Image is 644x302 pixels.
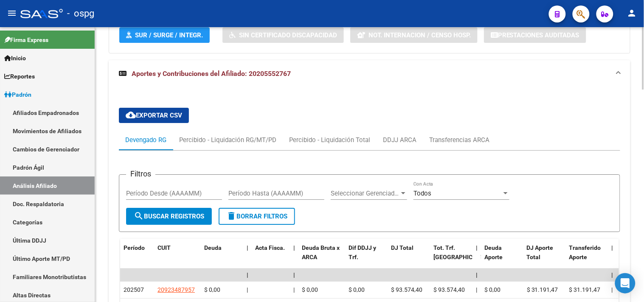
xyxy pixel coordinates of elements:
span: CUIT [157,244,171,251]
div: DDJJ ARCA [383,135,416,145]
button: SUR / SURGE / INTEGR. [119,27,210,43]
datatable-header-cell: | [472,239,481,276]
button: Borrar Filtros [219,208,295,225]
span: | [476,286,477,293]
span: | [612,271,613,278]
mat-icon: search [134,211,144,221]
div: Percibido - Liquidación Total [289,135,370,145]
datatable-header-cell: Período [120,239,154,276]
span: DJ Aporte Total [527,244,554,261]
span: | [247,286,248,293]
h3: Filtros [126,168,155,180]
datatable-header-cell: Tot. Trf. Bruto [430,239,472,276]
span: SUR / SURGE / INTEGR. [135,31,203,39]
span: | [293,244,295,251]
div: Open Intercom Messenger [615,273,636,294]
datatable-header-cell: | [608,239,617,276]
span: | [247,244,248,251]
span: Reportes [4,72,35,81]
datatable-header-cell: Deuda [201,239,243,276]
span: Tot. Trf. [GEOGRAPHIC_DATA] [433,244,491,261]
span: Deuda Bruta x ARCA [302,244,340,261]
span: Dif DDJJ y Trf. [349,244,376,261]
span: Buscar Registros [134,213,204,220]
span: Seleccionar Gerenciador [331,190,399,197]
span: - ospg [67,4,94,23]
div: Transferencias ARCA [429,135,489,145]
datatable-header-cell: Deuda Bruta x ARCA [298,239,345,276]
button: Not. Internacion / Censo Hosp. [350,27,478,43]
span: $ 31.191,47 [527,286,558,293]
span: Acta Fisca. [255,244,285,251]
span: $ 0,00 [349,286,365,293]
span: 20923487957 [157,286,195,293]
span: Prestaciones Auditadas [498,31,579,39]
span: Transferido Aporte [569,244,601,261]
span: | [612,286,613,293]
span: Padrón [4,90,31,99]
datatable-header-cell: | [243,239,252,276]
span: $ 31.191,47 [569,286,601,293]
span: Inicio [4,53,26,63]
datatable-header-cell: Acta Fisca. [252,239,290,276]
mat-icon: menu [7,8,17,18]
datatable-header-cell: DJ Total [388,239,430,276]
datatable-header-cell: Dif DDJJ y Trf. [345,239,388,276]
button: Exportar CSV [119,108,189,123]
mat-icon: person [627,8,637,18]
span: Firma Express [4,35,48,45]
span: Borrar Filtros [226,213,287,220]
span: Aportes y Contribuciones del Afiliado: 20205552767 [132,70,291,78]
datatable-header-cell: Transferido Aporte [566,239,608,276]
span: $ 0,00 [484,286,501,293]
span: $ 0,00 [204,286,220,293]
span: $ 0,00 [302,286,318,293]
div: Devengado RG [125,135,166,145]
span: | [476,244,478,251]
span: | [293,286,295,293]
span: $ 93.574,40 [391,286,422,293]
datatable-header-cell: DJ Aporte Total [523,239,566,276]
button: Buscar Registros [126,208,212,225]
datatable-header-cell: Deuda Aporte [481,239,523,276]
span: Deuda Aporte [484,244,503,261]
datatable-header-cell: | [290,239,298,276]
span: 202507 [124,286,144,293]
span: | [612,244,613,251]
span: Exportar CSV [126,112,182,119]
button: Sin Certificado Discapacidad [222,27,344,43]
datatable-header-cell: CUIT [154,239,201,276]
div: Percibido - Liquidación RG/MT/PD [179,135,276,145]
span: Sin Certificado Discapacidad [239,31,337,39]
span: Todos [413,190,431,197]
span: | [247,271,248,278]
mat-icon: delete [226,211,236,221]
span: Período [124,244,145,251]
span: Deuda [204,244,222,251]
span: DJ Total [391,244,413,251]
span: Not. Internacion / Censo Hosp. [368,31,471,39]
span: | [476,271,478,278]
span: | [293,271,295,278]
span: $ 93.574,40 [433,286,465,293]
mat-expansion-panel-header: Aportes y Contribuciones del Afiliado: 20205552767 [109,60,630,87]
button: Prestaciones Auditadas [484,27,586,43]
mat-icon: cloud_download [126,110,136,120]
